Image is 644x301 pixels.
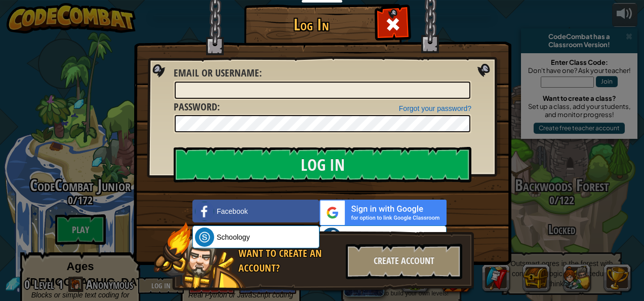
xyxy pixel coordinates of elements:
div: Create Account [346,244,462,279]
span: Email or Username [174,66,259,80]
img: gplus_sso_button2.svg [319,200,447,225]
span: Password [174,100,217,114]
label: : [174,100,220,115]
input: Log In [174,147,471,182]
img: schoology.png [195,228,214,247]
a: Forgot your password? [399,104,471,112]
span: Schoology [217,232,250,242]
span: Facebook [217,206,248,216]
h1: Log In [247,16,376,33]
div: Want to create an account? [238,246,340,275]
label: : [174,66,262,81]
img: facebook_small.png [195,202,214,221]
